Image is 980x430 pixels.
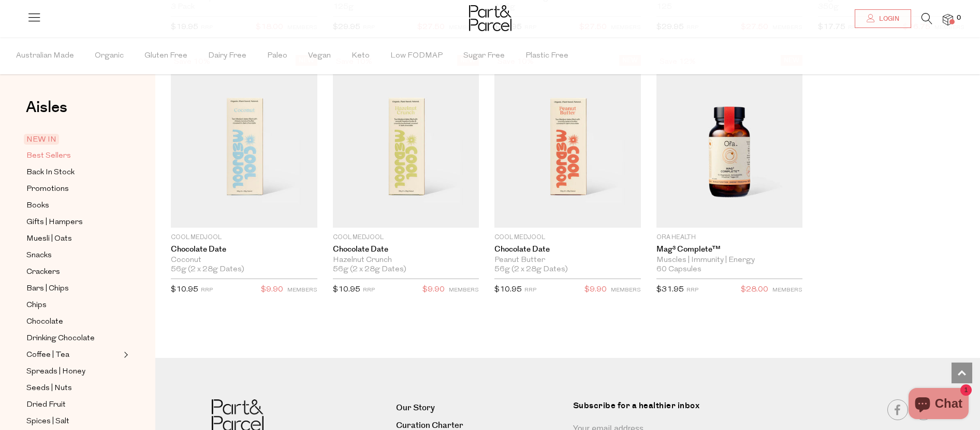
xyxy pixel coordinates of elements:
a: Books [26,199,121,212]
a: Coffee | Tea [26,349,121,362]
span: Australian Made [16,38,74,74]
span: Gifts | Hampers [26,216,83,229]
small: RRP [686,287,698,293]
span: Plastic Free [525,38,568,74]
span: Bars | Chips [26,283,69,295]
span: Chocolate [26,316,63,328]
p: Cool Medjool [494,233,641,242]
p: Ora Health [656,233,803,242]
span: Login [876,15,899,23]
span: $9.90 [584,283,607,297]
small: RRP [524,287,536,293]
div: Peanut Butter [494,256,641,265]
span: $28.00 [741,283,768,297]
button: Expand/Collapse Coffee | Tea [121,349,128,361]
span: Vegan [308,38,331,74]
small: MEMBERS [611,287,641,293]
a: Our Story [396,401,565,415]
span: $9.90 [422,283,445,297]
span: Dried Fruit [26,399,66,411]
span: $10.95 [333,286,360,294]
label: Subscribe for a healthier inbox [573,399,757,420]
img: Part&Parcel [469,5,511,31]
span: $10.95 [171,286,198,294]
a: Chocolate [26,315,121,328]
img: Chocolate Date [333,55,479,228]
a: Snacks [26,249,121,262]
span: Spices | Salt [26,415,69,428]
span: Gluten Free [144,38,187,74]
img: Chocolate Date [494,55,641,228]
a: Back In Stock [26,166,121,179]
a: Crackers [26,266,121,279]
span: Sugar Free [463,38,505,74]
a: Promotions [26,183,121,196]
small: RRP [363,287,375,293]
a: Mag³ Complete™ [656,245,803,254]
div: Muscles | Immunity | Energy [656,256,803,265]
inbox-online-store-chat: Shopify online store chat [905,388,972,422]
span: Seeds | Nuts [26,382,72,395]
span: NEW IN [24,134,59,145]
a: 0 [943,14,953,25]
a: NEW IN [26,133,121,146]
span: 56g (2 x 28g Dates) [171,265,244,274]
a: Chips [26,299,121,312]
a: Dried Fruit [26,398,121,411]
a: Best Sellers [26,149,121,162]
span: $9.90 [261,283,283,297]
span: Back In Stock [26,167,75,179]
a: Chocolate Date [333,245,479,254]
a: Bars | Chips [26,282,121,295]
a: Spices | Salt [26,415,121,428]
span: $10.95 [494,286,522,294]
span: Chips [26,299,47,312]
span: Snacks [26,249,52,262]
span: 56g (2 x 28g Dates) [494,265,568,274]
small: MEMBERS [449,287,479,293]
p: Cool Medjool [171,233,317,242]
small: MEMBERS [287,287,317,293]
span: Dairy Free [208,38,246,74]
span: Paleo [267,38,287,74]
span: Drinking Chocolate [26,332,95,345]
a: Seeds | Nuts [26,382,121,395]
a: Chocolate Date [494,245,641,254]
span: 0 [954,13,963,23]
a: Login [855,9,911,28]
span: 60 Capsules [656,265,701,274]
span: Spreads | Honey [26,366,85,378]
span: Aisles [26,96,67,119]
span: Coffee | Tea [26,349,69,362]
a: Drinking Chocolate [26,332,121,345]
span: Low FODMAP [390,38,443,74]
span: Promotions [26,183,69,196]
span: 56g (2 x 28g Dates) [333,265,406,274]
a: Gifts | Hampers [26,216,121,229]
small: RRP [201,287,213,293]
a: Spreads | Honey [26,365,121,378]
div: Hazelnut Crunch [333,256,479,265]
p: Cool Medjool [333,233,479,242]
span: Keto [352,38,370,74]
div: Coconut [171,256,317,265]
img: Chocolate Date [171,55,317,228]
span: Crackers [26,266,60,279]
a: Aisles [26,100,67,126]
a: Chocolate Date [171,245,317,254]
span: Organic [95,38,124,74]
img: Mag³ Complete™ [656,55,803,228]
span: Muesli | Oats [26,233,72,245]
span: $31.95 [656,286,684,294]
span: Books [26,200,49,212]
small: MEMBERS [772,287,802,293]
a: Muesli | Oats [26,232,121,245]
span: Best Sellers [26,150,71,162]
